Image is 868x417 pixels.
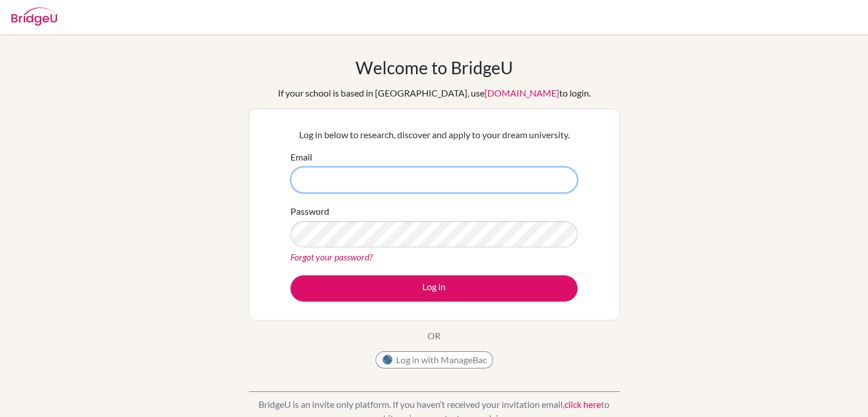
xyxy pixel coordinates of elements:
[356,57,513,78] h1: Welcome to BridgeU
[376,351,493,368] button: Log in with ManageBac
[564,399,601,410] a: click here
[278,86,591,100] div: If your school is based in [GEOGRAPHIC_DATA], use to login.
[485,87,559,98] a: [DOMAIN_NAME]
[290,150,312,164] label: Email
[290,275,578,302] button: Log in
[427,329,441,343] p: OR
[11,7,57,26] img: Bridge-U
[290,128,578,142] p: Log in below to research, discover and apply to your dream university.
[290,251,373,262] a: Forgot your password?
[290,205,329,218] label: Password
